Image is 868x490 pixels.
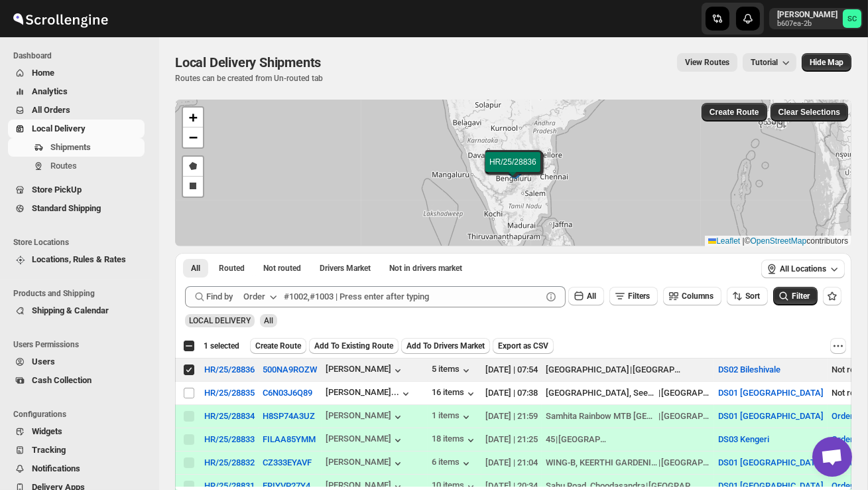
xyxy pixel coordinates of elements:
img: Marker [505,164,525,179]
div: 45 [546,433,555,446]
button: view route [677,53,737,72]
span: Users [32,357,55,367]
img: Marker [504,161,524,176]
button: 1 items [432,410,473,424]
div: [PERSON_NAME]... [326,387,399,397]
a: Zoom in [183,108,203,127]
span: Columns [682,291,713,301]
button: Map action label [802,53,851,72]
span: All [191,263,200,274]
span: Shipments [50,142,91,152]
button: Analytics [8,82,145,101]
img: Marker [506,163,526,178]
span: − [189,129,198,145]
button: Routes [8,157,145,175]
div: | [546,386,711,400]
button: H8SP74A3UZ [263,411,315,421]
button: FILAA85YMM [263,434,316,444]
div: [DATE] | 07:54 [485,363,538,376]
span: Filters [628,291,650,301]
img: ScrollEngine [11,2,110,35]
div: WING-B, KEERTHI GARDENIA, [GEOGRAPHIC_DATA], [GEOGRAPHIC_DATA], [GEOGRAPHIC_DATA], [GEOGRAPHIC_DATA] [546,456,658,469]
text: SC [847,15,857,23]
a: Zoom out [183,127,203,147]
span: All Orders [32,105,70,115]
button: [PERSON_NAME]... [326,387,412,400]
span: Hide Map [810,57,843,68]
button: Locations, Rules & Rates [8,250,145,269]
span: View Routes [685,57,729,68]
span: Routes [50,161,77,171]
button: Users [8,353,145,371]
div: [GEOGRAPHIC_DATA] [661,386,710,400]
button: Claimable [312,259,379,278]
img: Marker [503,161,523,175]
button: 6 items [432,457,473,470]
button: Shipping & Calendar [8,301,145,320]
button: DS01 [GEOGRAPHIC_DATA] [718,411,824,421]
span: All [264,316,273,325]
span: Users Permissions [13,339,150,350]
button: C6N03J6Q89 [263,388,312,398]
button: HR/25/28832 [204,457,255,467]
button: DS02 Bileshivale [718,365,780,374]
span: Locations, Rules & Rates [32,254,126,264]
div: [DATE] | 21:25 [485,433,538,446]
button: HR/25/28836 [204,365,255,374]
button: 18 items [432,434,477,447]
button: HR/25/28833 [204,434,255,444]
span: Create Route [710,107,759,118]
button: Clear Selections [771,103,848,122]
button: Create Route [250,338,306,354]
button: Notifications [8,459,145,478]
img: Marker [503,163,523,177]
div: [PERSON_NAME] [326,457,404,470]
span: Sort [745,291,760,301]
button: [PERSON_NAME] [326,410,404,424]
span: Create Route [255,341,301,351]
div: Samhita Rainbow MTB [GEOGRAPHIC_DATA] [546,410,658,423]
span: Local Delivery Shipments [175,54,321,70]
button: Filter [773,287,818,305]
a: OpenStreetMap [751,236,807,246]
span: Notifications [32,463,80,473]
div: [PERSON_NAME] [326,434,404,447]
span: Sanjay chetri [843,9,861,28]
div: [DATE] | 21:59 [485,410,538,423]
span: | [743,236,745,246]
button: Export as CSV [493,338,554,354]
button: 500NA9ROZW [263,365,317,374]
button: DS01 [GEOGRAPHIC_DATA] [718,388,824,398]
span: Widgets [32,426,62,436]
span: Add To Drivers Market [406,341,485,351]
span: Store PickUp [32,185,82,195]
div: | [546,433,711,446]
span: Clear Selections [778,107,840,118]
span: Routed [219,263,245,274]
span: Add To Existing Route [314,341,393,351]
a: Draw a polygon [183,157,203,177]
div: © contributors [705,236,851,247]
button: Add To Drivers Market [401,338,490,354]
button: 5 items [432,364,473,377]
button: Widgets [8,422,145,441]
button: Order [235,286,288,307]
span: All Locations [780,264,826,274]
span: Products and Shipping [13,288,150,299]
span: Local Delivery [32,123,86,133]
img: Marker [505,161,525,176]
span: Cash Collection [32,375,92,385]
span: Analytics [32,86,68,96]
img: Marker [506,165,526,179]
span: + [189,109,198,125]
span: LOCAL DELIVERY [189,316,251,325]
span: Not in drivers market [389,263,462,274]
p: b607ea-2b [777,20,837,28]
